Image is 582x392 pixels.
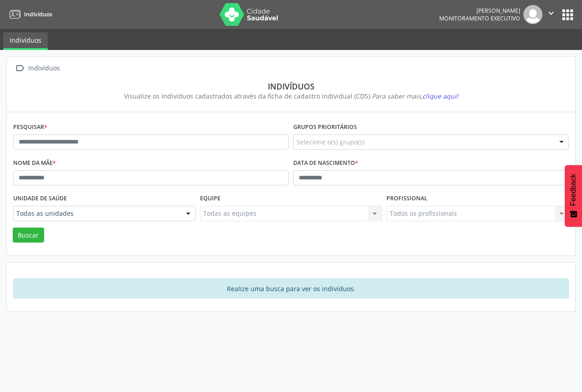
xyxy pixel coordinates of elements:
label: Unidade de saúde [13,192,67,206]
div: Visualize os indivíduos cadastrados através da ficha de cadastro individual (CDS). [20,91,562,101]
i:  [13,62,26,75]
a: Indivíduos [6,7,52,22]
div: [PERSON_NAME] [439,7,520,15]
button: Feedback - Mostrar pesquisa [565,165,582,227]
a:  Indivíduos [13,62,61,75]
span: Todas as unidades [16,209,177,218]
img: img [523,5,542,24]
label: Pesquisar [13,120,47,134]
button:  [542,5,560,24]
label: Grupos prioritários [293,120,357,134]
div: Indivíduos [20,81,562,91]
a: Indivíduos [3,32,48,50]
button: apps [560,7,576,23]
i: Para saber mais, [372,92,458,100]
label: Nome da mãe [13,156,56,170]
label: Equipe [200,192,221,206]
span: clique aqui! [422,92,458,100]
span: Indivíduos [24,10,52,18]
label: Profissional [386,192,427,206]
span: Feedback [569,174,577,206]
div: Realize uma busca para ver os indivíduos. [13,278,569,298]
span: Monitoramento Executivo [439,15,520,22]
label: Data de nascimento [293,156,358,170]
button: Buscar [13,228,44,243]
div: Indivíduos [26,62,61,75]
i:  [546,8,556,18]
span: Selecione o(s) grupo(s) [296,137,365,147]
